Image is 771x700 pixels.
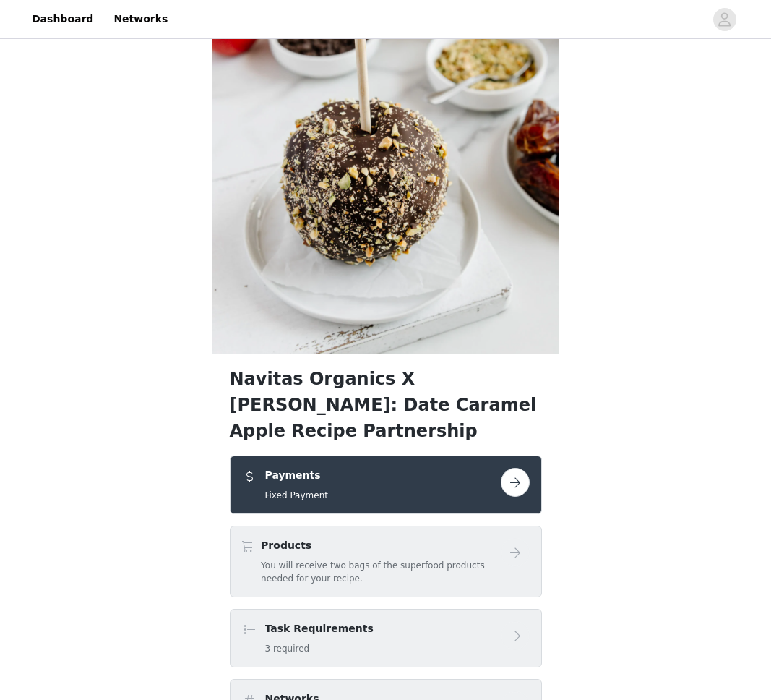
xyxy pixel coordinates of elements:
[265,621,374,636] h4: Task Requirements
[261,559,500,585] h5: You will receive two bags of the superfood products needed for your recipe.
[105,3,176,35] a: Networks
[230,456,542,514] div: Payments
[265,489,328,502] h5: Fixed Payment
[230,609,542,667] div: Task Requirements
[230,526,542,597] div: Products
[265,468,328,483] h4: Payments
[230,366,542,444] h1: Navitas Organics X [PERSON_NAME]: Date Caramel Apple Recipe Partnership
[261,538,500,553] h4: Products
[718,8,731,31] div: avatar
[23,3,102,35] a: Dashboard
[265,642,374,655] h5: 3 required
